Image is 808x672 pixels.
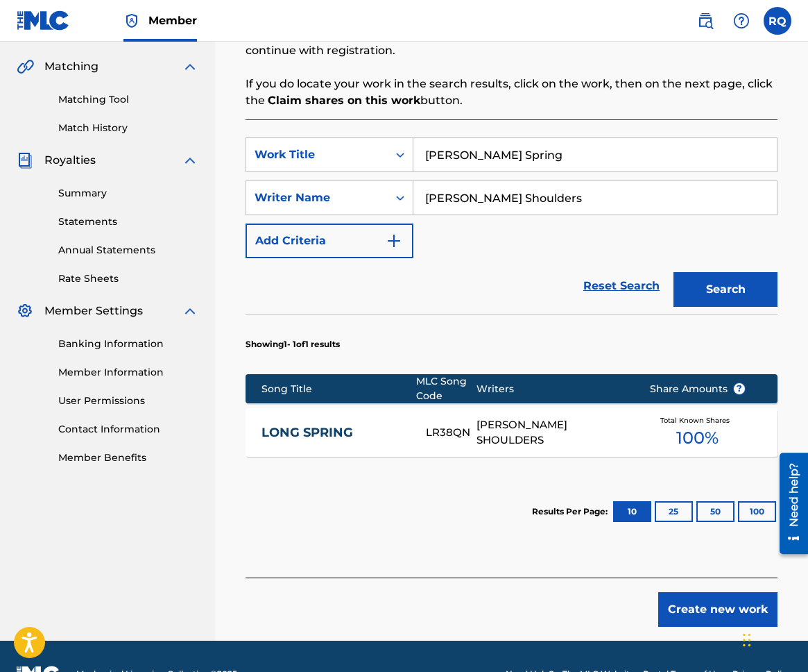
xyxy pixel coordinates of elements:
[246,224,413,258] button: Add Criteria
[58,92,198,107] a: Matching Tool
[17,152,33,169] img: Royalties
[246,137,777,314] form: Search Form
[44,152,96,169] span: Royalties
[44,58,98,75] span: Matching
[58,422,198,437] a: Contact Information
[268,94,420,107] strong: Claim shares on this work
[743,619,751,661] div: Drag
[697,12,714,29] img: search
[58,186,198,201] a: Summary
[613,501,651,522] button: 10
[148,12,197,28] span: Member
[728,7,755,35] div: Help
[246,26,777,59] p: If your work does not appear in the search results, click the button to continue with registration.
[182,152,198,169] img: expand
[476,417,628,448] div: [PERSON_NAME] SHOULDERS
[476,382,628,396] div: Writers
[44,303,143,319] span: Member Settings
[182,303,198,319] img: expand
[261,382,416,396] div: Song Title
[386,233,402,249] img: 9d2ae6d4665cec9f34b9.svg
[17,303,33,319] img: Member Settings
[58,243,198,258] a: Annual Statements
[658,592,777,627] button: Create new work
[738,501,776,522] button: 100
[673,272,777,307] button: Search
[764,7,791,35] div: User Menu
[58,365,198,380] a: Member Information
[182,58,198,75] img: expand
[660,415,735,426] span: Total Known Shares
[416,374,476,403] div: MLC Song Code
[734,383,745,394] span: ?
[696,501,734,522] button: 50
[655,501,693,522] button: 25
[255,146,379,163] div: Work Title
[246,338,340,351] p: Showing 1 - 1 of 1 results
[255,190,379,206] div: Writer Name
[58,394,198,408] a: User Permissions
[739,605,808,672] iframe: Chat Widget
[58,337,198,351] a: Banking Information
[58,451,198,465] a: Member Benefits
[17,58,34,75] img: Matching
[733,12,750,29] img: help
[58,121,198,135] a: Match History
[650,382,746,396] span: Share Amounts
[17,10,70,31] img: MLC Logo
[426,425,476,441] div: LR38QN
[676,426,719,451] span: 100 %
[123,12,140,29] img: Top Rightsholder
[58,271,198,286] a: Rate Sheets
[246,76,777,109] p: If you do locate your work in the search results, click on the work, then on the next page, click...
[691,7,719,35] a: Public Search
[261,425,407,441] a: LONG SPRING
[532,505,611,518] p: Results Per Page:
[769,448,808,560] iframe: Resource Center
[58,215,198,229] a: Statements
[576,271,667,301] a: Reset Search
